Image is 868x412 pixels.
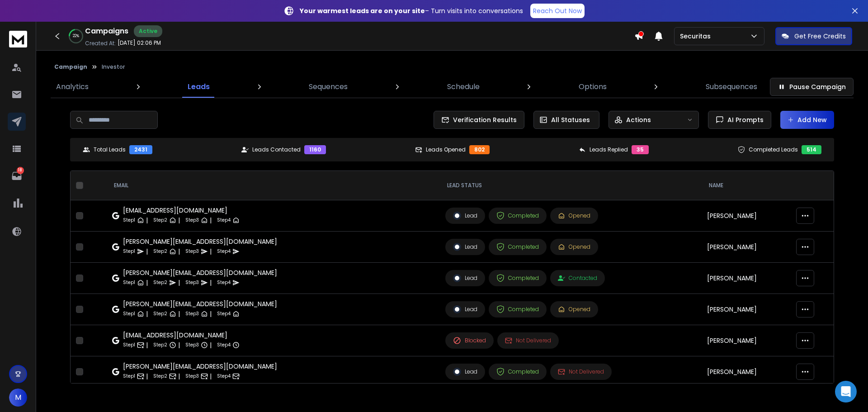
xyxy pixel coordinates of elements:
[210,216,212,225] p: |
[178,278,180,287] p: |
[802,145,821,154] div: 514
[134,25,162,37] div: Active
[153,247,167,256] p: Step 2
[558,243,590,251] div: Opened
[123,362,277,371] div: [PERSON_NAME][EMAIL_ADDRESS][DOMAIN_NAME]
[9,31,27,47] img: logo
[102,63,125,71] p: Investor
[217,247,231,256] p: Step 4
[530,4,585,18] a: Reach Out Now
[185,372,199,381] p: Step 3
[453,305,477,313] div: Lead
[123,247,135,256] p: Step 1
[442,76,485,98] a: Schedule
[17,167,24,174] p: 18
[178,309,180,318] p: |
[304,145,326,154] div: 1160
[107,171,440,200] th: EMAIL
[85,40,116,47] p: Created At:
[453,274,477,282] div: Lead
[426,146,466,153] p: Leads Opened
[146,247,148,256] p: |
[178,372,180,381] p: |
[146,309,148,318] p: |
[505,337,551,344] div: Not Delivered
[8,167,26,185] a: 18
[449,115,517,124] span: Verification Results
[453,368,477,376] div: Lead
[453,212,477,220] div: Lead
[835,381,857,403] div: Open Intercom Messenger
[153,309,167,318] p: Step 2
[496,274,539,282] div: Completed
[217,309,231,318] p: Step 4
[309,81,348,92] p: Sequences
[590,146,628,153] p: Leads Replied
[56,81,89,92] p: Analytics
[210,247,212,256] p: |
[579,81,607,92] p: Options
[626,115,651,124] p: Actions
[146,278,148,287] p: |
[496,243,539,251] div: Completed
[558,212,590,219] div: Opened
[178,247,180,256] p: |
[708,111,771,129] button: AI Prompts
[702,263,791,294] td: [PERSON_NAME]
[153,216,167,225] p: Step 2
[9,388,27,407] button: M
[680,32,714,41] p: Securitas
[123,237,277,246] div: [PERSON_NAME][EMAIL_ADDRESS][DOMAIN_NAME]
[178,216,180,225] p: |
[217,341,231,350] p: Step 4
[123,299,277,308] div: [PERSON_NAME][EMAIL_ADDRESS][DOMAIN_NAME]
[153,372,167,381] p: Step 2
[300,6,523,15] p: – Turn visits into conversations
[118,39,161,47] p: [DATE] 02:06 PM
[185,278,199,287] p: Step 3
[73,33,79,39] p: 22 %
[770,78,854,96] button: Pause Campaign
[210,309,212,318] p: |
[749,146,798,153] p: Completed Leads
[558,368,604,375] div: Not Delivered
[146,341,148,350] p: |
[146,216,148,225] p: |
[188,81,210,92] p: Leads
[123,341,135,350] p: Step 1
[447,81,480,92] p: Schedule
[702,325,791,356] td: [PERSON_NAME]
[496,212,539,220] div: Completed
[632,145,649,154] div: 35
[51,76,94,98] a: Analytics
[794,32,846,41] p: Get Free Credits
[123,309,135,318] p: Step 1
[453,336,486,345] div: Blocked
[182,76,215,98] a: Leads
[300,6,425,15] strong: Your warmest leads are on your site
[702,232,791,263] td: [PERSON_NAME]
[123,331,240,340] div: [EMAIL_ADDRESS][DOMAIN_NAME]
[217,372,231,381] p: Step 4
[178,341,180,350] p: |
[129,145,152,154] div: 2431
[217,278,231,287] p: Step 4
[702,200,791,232] td: [PERSON_NAME]
[185,341,199,350] p: Step 3
[434,111,524,129] button: Verification Results
[700,76,763,98] a: Subsequences
[706,81,757,92] p: Subsequences
[702,171,791,200] th: NAME
[153,341,167,350] p: Step 2
[85,26,128,37] h1: Campaigns
[94,146,126,153] p: Total Leads
[252,146,301,153] p: Leads Contacted
[123,216,135,225] p: Step 1
[54,63,87,71] button: Campaign
[123,278,135,287] p: Step 1
[146,372,148,381] p: |
[702,294,791,325] td: [PERSON_NAME]
[558,275,597,282] div: Contacted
